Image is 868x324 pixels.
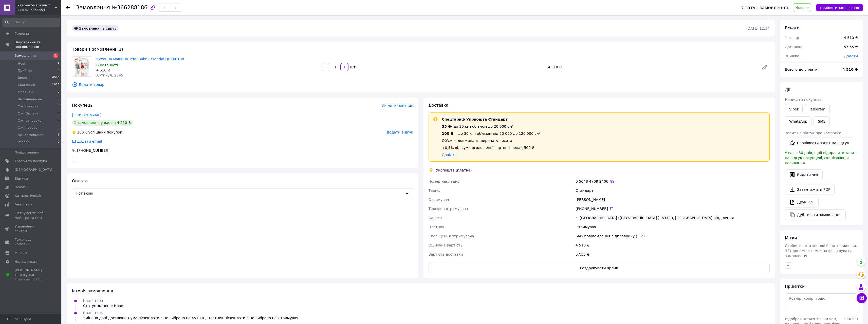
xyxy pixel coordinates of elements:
div: 4 510 ₴ [96,68,318,73]
a: Telegram [805,104,829,114]
div: Змінено дані доставки: Сума післяплати з Не вибрано на 4510.0 , Платник післяплати з Не вибрано н... [83,315,298,320]
div: 0 5048 4709 2406 [576,179,770,184]
span: Замовлення [15,53,36,58]
span: [DEMOGRAPHIC_DATA] [15,167,52,172]
div: SMS повідомлення відправнику (3 ₴) [575,232,771,241]
div: Статус замовлення [742,5,788,10]
time: [DATE] 12:34 [746,26,770,30]
span: В наявності [96,63,118,67]
div: Статус змінено: Нове [83,303,123,308]
img: Кухонна машина Tefal Bake Essential QB160138 [73,57,91,77]
div: Замовлення з сайту [72,25,118,31]
span: 0 [58,111,59,116]
span: 0 [58,118,59,123]
span: Аналітика [15,202,32,207]
span: Повідомлення [15,150,39,155]
div: 4 510 ₴ [546,64,758,71]
span: Тариф [429,188,440,193]
span: Сповіщення отримувача [429,234,474,238]
a: [PERSON_NAME] [72,113,101,117]
div: 1 замовлення у вас на 4 510 ₴ [72,120,133,126]
span: Оплачені [18,90,34,94]
span: Інструменти веб-майстра та SEO [15,211,47,220]
div: 4 510 ₴ [575,241,771,250]
span: 0 [58,104,59,109]
span: Платник [429,225,445,229]
span: 35 ₴ [442,124,451,128]
span: Особисті нотатки, які бачите лише ви. З їх допомогою можна фільтрувати замовлення [785,244,857,258]
span: Управління сайтом [15,224,47,233]
span: Відгуки [15,176,28,181]
span: Ож. прозвон [18,125,40,130]
a: Завантажити PDF [785,184,835,195]
span: Виконані [18,75,33,80]
span: Оціночна вартість [429,243,463,247]
a: WhatsApp [785,116,811,126]
span: 0 [58,140,59,144]
div: 4 510 ₴ [844,35,858,40]
span: Доставка [785,45,802,49]
button: Видати чек [785,169,823,180]
span: Всього [785,26,799,30]
span: Змінити покупця [382,103,413,107]
span: Інтернет-магазин "Вам Сюди" [16,3,54,8]
span: 100% [77,130,87,134]
span: [DATE] 12:34 [83,299,103,303]
span: Каталог ProSale [15,194,42,198]
span: Ож. Оплату [18,111,38,116]
div: Ваш ID: 3034454 [16,8,61,12]
span: Запит на відгук про компанію [785,131,841,135]
span: Покупці [15,185,28,189]
span: Додати [844,54,858,58]
span: Ож.Возврат [18,104,38,109]
span: Маркет [15,251,28,255]
span: 100 ₴ [442,131,454,136]
div: — до 30 кг і об'ємом від 20 000 до 120 000 см³ [442,131,541,136]
span: Мітки [785,236,797,240]
span: 1 [58,61,59,66]
span: Артикул: 2345 [96,73,123,77]
span: Нове [795,6,804,10]
span: Телефон отримувача [429,207,468,211]
span: Замовлення та повідомлення [15,40,61,49]
span: Додати товар [72,82,770,87]
span: 0 [58,125,59,130]
span: Додати відгук [386,130,413,134]
span: У вас є 30 днів, щоб відправити запит на відгук покупцеві, скопіювавши посилання. [785,151,856,165]
input: Пошук [3,18,60,27]
button: Скопіювати запит на відгук [785,138,853,148]
span: Історія замовлення [72,289,113,293]
span: 2 [58,133,59,137]
span: 0 [58,90,59,94]
span: Гаманець компанії [15,237,47,246]
div: шт. [349,65,357,70]
div: с. [GEOGRAPHIC_DATA] ([GEOGRAPHIC_DATA].), 63420, [GEOGRAPHIC_DATA] відділення [575,213,771,222]
span: Дії [785,87,790,92]
span: Налаштування [15,259,41,264]
span: Написати покупцеві [785,98,823,102]
span: Всього до сплати [785,67,818,71]
a: Кухонна машина Tefal Bake Essential QB160138 [96,57,184,61]
span: 0 [58,68,59,73]
span: 1 [53,53,58,58]
span: Спецтариф Укрпошта Стандарт [442,117,508,121]
span: Готівкою [76,190,403,196]
span: Покупець [72,103,93,108]
div: 57.55 ₴ [575,250,771,259]
span: 300 / 300 [843,317,858,321]
span: №366288186 [112,5,147,11]
button: Прийняти замовлення [816,4,863,11]
div: Укрпошта (платна) [435,168,473,173]
span: ож. самовывоз [18,133,43,137]
span: [PERSON_NAME] та рахунки [15,268,47,282]
div: Повернутися назад [66,5,70,10]
span: Товари та послуги [15,159,47,163]
span: [DATE] 13:15 [83,311,103,315]
div: Об'єм = довжина × ширина × висота [442,138,541,143]
div: - до 30 кг і об'ємом до 20 000 см³ [442,124,541,129]
span: Адреса [429,216,442,220]
span: Нові [18,61,25,66]
span: Ож. отправку [18,118,42,123]
div: Додати email [71,139,102,144]
span: Товари в замовленні (1) [72,47,123,52]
